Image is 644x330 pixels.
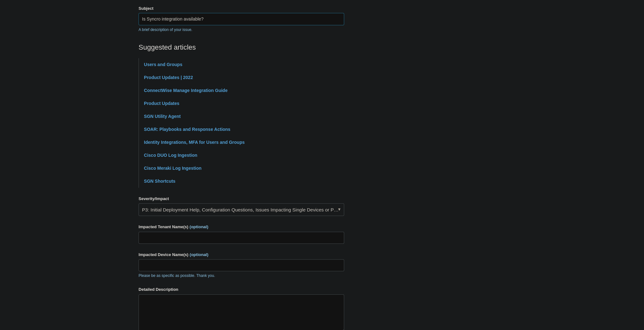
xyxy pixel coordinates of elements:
[144,114,181,119] a: SGN Utility Agent
[144,88,227,93] a: ConnectWise Manage Integration Guide
[189,224,208,229] span: (optional)
[139,286,344,293] label: Detailed Description
[144,140,245,145] a: Identity Integrations, MFA for Users and Groups
[139,224,344,230] label: Impacted Tenant Name(s)
[144,101,179,106] a: Product Updates
[139,196,344,202] label: Severity/Impact
[139,203,344,216] a: P3: Initial Deployment Help, Configuration Questions, Issues Impacting Single Devices or Past Out...
[139,252,344,258] label: Impacted Device Name(s)
[144,166,201,171] a: Cisco Meraki Log Ingestion
[190,252,208,257] span: (optional)
[144,179,176,184] a: SGN Shortcuts
[144,75,193,80] a: Product Updates | 2022
[139,42,344,52] h2: Suggested articles
[139,273,344,278] p: Please be as specific as possible. Thank you.
[139,5,344,12] label: Subject
[144,127,230,132] a: SOAR: Playbooks and Response Actions
[144,62,182,67] a: Users and Groups
[144,153,197,158] a: Cisco DUO Log Ingestion
[139,27,344,33] p: A brief description of your issue.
